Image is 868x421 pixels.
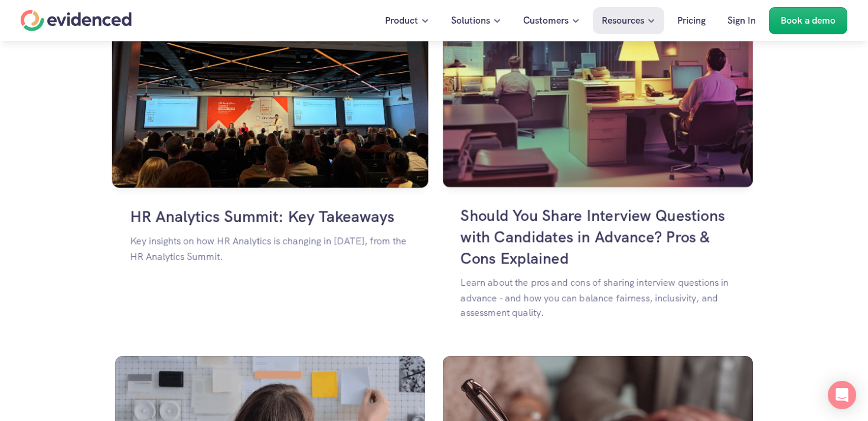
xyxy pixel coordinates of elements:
[719,7,765,34] a: Sign In
[677,13,706,28] p: Pricing
[828,381,856,409] div: Open Intercom Messenger
[461,205,735,269] h4: Should You Share Interview Questions with Candidates in Advance? Pros & Cons Explained
[385,13,418,28] p: Product
[451,13,490,28] p: Solutions
[461,275,735,321] p: Learn about the pros and cons of sharing interview questions in advance - and how you can balance...
[130,233,410,264] p: Key insights on how HR Analytics is changing in [DATE], from the HR Analytics Summit.
[769,7,847,34] a: Book a demo
[727,13,756,28] p: Sign In
[668,7,714,34] a: Pricing
[781,13,836,28] p: Book a demo
[602,13,644,28] p: Resources
[523,13,569,28] p: Customers
[130,205,410,227] h4: HR Analytics Summit: Key Takeaways
[21,10,132,31] a: Home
